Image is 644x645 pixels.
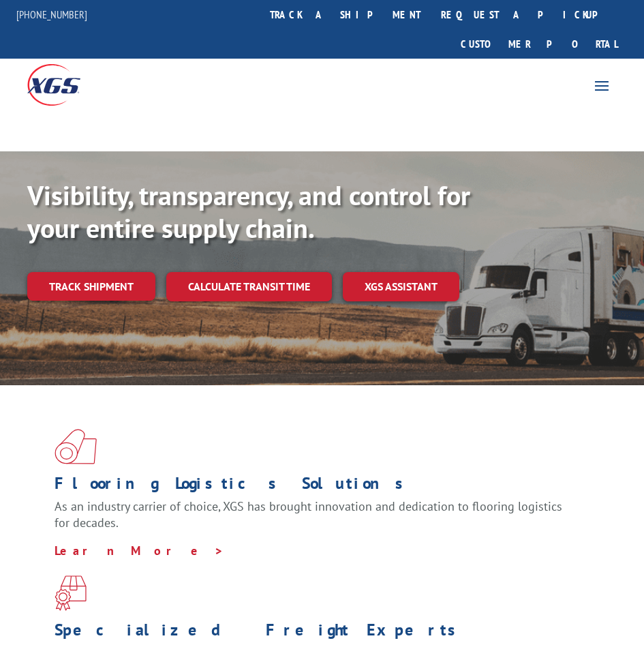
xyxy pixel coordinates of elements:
[166,272,332,301] a: Calculate transit time
[27,272,155,301] a: Track shipment
[55,498,562,530] span: As an industry carrier of choice, XGS has brought innovation and dedication to flooring logistics...
[343,272,459,301] a: XGS ASSISTANT
[55,622,579,645] h1: Specialized Freight Experts
[55,475,579,498] h1: Flooring Logistics Solutions
[16,7,87,21] a: [PHONE_NUMBER]
[27,177,470,245] b: Visibility, transparency, and control for your entire supply chain.
[55,575,87,611] img: xgs-icon-focused-on-flooring-red
[55,429,97,464] img: xgs-icon-total-supply-chain-intelligence-red
[450,29,628,59] a: Customer Portal
[55,543,224,558] a: Learn More >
